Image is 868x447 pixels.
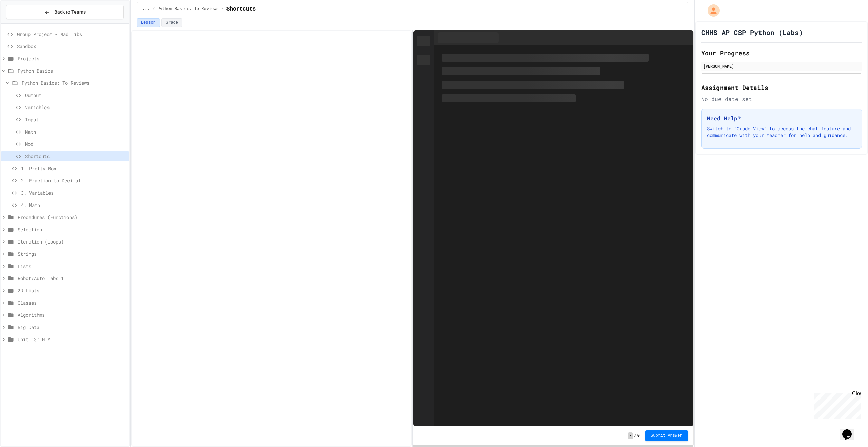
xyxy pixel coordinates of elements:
[18,275,126,282] span: Robot/Auto Labs 1
[3,3,47,43] div: Chat with us now!Close
[6,5,124,19] button: Back to Teams
[18,214,126,221] span: Procedures (Functions)
[226,5,256,13] span: Shortcuts
[703,63,860,69] div: [PERSON_NAME]
[701,95,862,103] div: No due date set
[25,92,126,99] span: Output
[707,114,856,122] h3: Need Help?
[158,6,219,12] span: Python Basics: To Reviews
[137,18,160,27] button: Lesson
[840,420,861,440] iframe: chat widget
[17,43,126,50] span: Sandbox
[21,177,126,184] span: 2. Fraction to Decimal
[54,8,86,16] span: Back to Teams
[651,433,683,439] span: Submit Answer
[634,433,637,439] span: /
[152,6,155,12] span: /
[25,140,126,148] span: Mod
[142,6,150,12] span: ...
[701,3,722,18] div: My Account
[25,153,126,160] span: Shortcuts
[18,324,126,331] span: Big Data
[25,104,126,111] span: Variables
[18,250,126,257] span: Strings
[161,18,182,27] button: Grade
[25,128,126,135] span: Math
[701,83,862,92] h2: Assignment Details
[701,48,862,58] h2: Your Progress
[18,263,126,270] span: Lists
[812,390,861,419] iframe: chat widget
[628,432,633,439] span: -
[645,430,688,441] button: Submit Answer
[18,238,126,245] span: Iteration (Loops)
[637,433,640,439] span: 0
[221,6,224,12] span: /
[22,79,126,86] span: Python Basics: To Reviews
[18,299,126,306] span: Classes
[18,287,126,294] span: 2D Lists
[18,226,126,233] span: Selection
[21,201,126,209] span: 4. Math
[18,336,126,343] span: Unit 13: HTML
[21,189,126,196] span: 3. Variables
[707,125,856,139] p: Switch to "Grade View" to access the chat feature and communicate with your teacher for help and ...
[21,165,126,172] span: 1. Pretty Box
[17,31,126,38] span: Group Project - Mad Libs
[18,311,126,318] span: Algorithms
[25,116,126,123] span: Input
[18,55,126,62] span: Projects
[701,27,803,37] h1: CHHS AP CSP Python (Labs)
[18,67,126,74] span: Python Basics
